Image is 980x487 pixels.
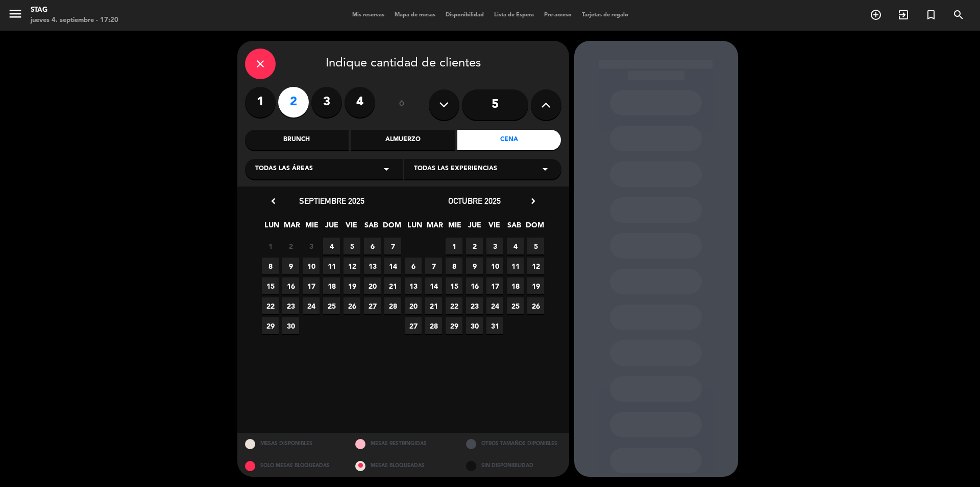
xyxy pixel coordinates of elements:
[527,238,544,254] span: 5
[466,238,483,254] span: 2
[425,297,442,314] span: 21
[405,317,422,334] span: 27
[527,277,544,294] span: 19
[385,87,419,123] div: ó
[466,219,483,236] span: JUE
[384,238,401,254] span: 7
[486,277,503,294] span: 17
[348,455,458,477] div: MESAS BLOQUEADAS
[446,258,462,274] span: 8
[245,87,276,118] label: 1
[507,238,524,254] span: 4
[255,164,313,174] span: Todas las áreas
[8,6,23,21] i: menu
[344,258,360,274] span: 12
[489,12,539,18] span: Lista de Espera
[262,317,279,334] span: 29
[282,238,299,254] span: 2
[528,196,538,206] i: chevron_right
[384,258,401,274] span: 14
[446,277,462,294] span: 15
[282,317,299,334] span: 30
[526,219,543,236] span: DOM
[303,258,320,274] span: 10
[466,317,483,334] span: 30
[282,258,299,274] span: 9
[303,297,320,314] span: 24
[8,6,23,25] button: menu
[414,164,497,174] span: Todas las experiencias
[486,219,503,236] span: VIE
[380,163,393,175] i: arrow_drop_down
[466,258,483,274] span: 9
[283,219,300,236] span: MAR
[486,297,503,314] span: 24
[364,277,381,294] span: 20
[458,455,569,477] div: SIN DISPONIBILIDAD
[245,49,561,79] div: Indique cantidad de clientes
[351,130,455,150] div: Almuerzo
[303,238,320,254] span: 3
[344,297,360,314] span: 26
[507,297,524,314] span: 25
[31,5,118,15] div: STAG
[262,277,279,294] span: 15
[425,277,442,294] span: 14
[384,297,401,314] span: 28
[348,433,458,455] div: MESAS RESTRINGIDAS
[539,12,577,18] span: Pre-acceso
[486,258,503,274] span: 10
[278,87,309,118] label: 2
[363,219,380,236] span: SAB
[486,238,503,254] span: 3
[311,87,342,118] label: 3
[254,58,266,70] i: close
[870,9,882,21] i: add_circle_outline
[425,258,442,274] span: 7
[925,9,937,21] i: turned_in_not
[268,196,279,206] i: chevron_left
[466,297,483,314] span: 23
[323,258,340,274] span: 11
[237,433,348,455] div: MESAS DISPONIBLES
[527,297,544,314] span: 26
[31,15,118,26] div: jueves 4. septiembre - 17:20
[446,238,462,254] span: 1
[303,219,320,236] span: MIE
[446,297,462,314] span: 22
[383,219,400,236] span: DOM
[282,277,299,294] span: 16
[364,258,381,274] span: 13
[507,277,524,294] span: 18
[384,277,401,294] span: 21
[458,433,569,455] div: OTROS TAMAÑOS DIPONIBLES
[446,317,462,334] span: 29
[262,238,279,254] span: 1
[282,297,299,314] span: 23
[577,12,633,18] span: Tarjetas de regalo
[237,455,348,477] div: SOLO MESAS BLOQUEADAS
[323,238,340,254] span: 4
[262,258,279,274] span: 8
[405,258,422,274] span: 6
[466,277,483,294] span: 16
[527,258,544,274] span: 12
[425,317,442,334] span: 28
[323,297,340,314] span: 25
[440,12,489,18] span: Disponibilidad
[345,87,375,118] label: 4
[347,12,389,18] span: Mis reservas
[323,219,340,236] span: JUE
[364,238,381,254] span: 6
[457,130,561,150] div: Cena
[405,297,422,314] span: 20
[448,196,501,206] span: octubre 2025
[507,258,524,274] span: 11
[426,219,443,236] span: MAR
[405,277,422,294] span: 13
[406,219,423,236] span: LUN
[303,277,320,294] span: 17
[897,9,910,21] i: exit_to_app
[299,196,364,206] span: septiembre 2025
[343,219,360,236] span: VIE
